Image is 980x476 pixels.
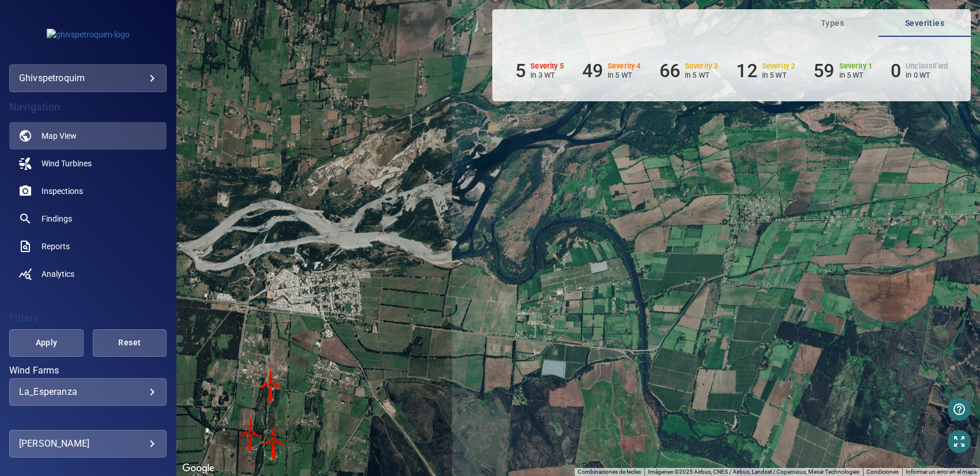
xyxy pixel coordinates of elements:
[47,29,130,40] img: ghivspetroquim-logo
[19,69,157,87] div: ghivspetroquim
[9,260,167,288] a: analytics noActive
[793,16,872,31] span: Types
[254,368,288,402] img: windFarmIconCat5.svg
[9,64,167,92] div: ghivspetroquim
[906,62,948,70] h6: Unclassified
[179,461,217,476] img: Google
[685,71,718,79] p: in 5 WT
[42,241,70,252] span: Reports
[839,62,873,70] h6: Severity 1
[179,461,217,476] a: Abrir esta área en Google Maps (se abre en una ventana nueva)
[9,122,167,150] a: map active
[530,62,564,70] h6: Severity 5
[582,60,641,82] li: Severity 4
[813,60,834,82] h6: 59
[257,425,291,459] img: windFarmIconCat5.svg
[42,268,74,280] span: Analytics
[9,205,167,233] a: findings noActive
[233,417,268,451] gmp-advanced-marker: WTG2
[24,336,69,350] span: Apply
[42,158,92,169] span: Wind Turbines
[891,60,948,82] li: Severity Unclassified
[578,468,641,476] button: Combinaciones de teclas
[9,312,167,323] h4: Filters
[515,60,564,82] li: Severity 5
[9,233,167,260] a: reports noActive
[659,60,680,82] h6: 66
[736,60,757,82] h6: 12
[906,71,948,79] p: in 0 WT
[885,16,964,31] span: Severities
[515,60,526,82] h6: 5
[685,62,718,70] h6: Severity 3
[93,329,167,357] button: Reset
[9,329,83,357] button: Apply
[530,71,564,79] p: in 3 WT
[233,417,268,451] img: windFarmIconCat5.svg
[736,60,795,82] li: Severity 2
[608,71,641,79] p: in 5 WT
[19,386,157,397] div: La_Esperanza
[257,425,291,459] gmp-advanced-marker: WTG3
[42,130,77,142] span: Map View
[891,60,901,82] h6: 0
[906,469,977,475] a: Informar un error en el mapa
[9,150,167,177] a: windturbines noActive
[839,71,873,79] p: in 5 WT
[9,177,167,205] a: inspections noActive
[42,213,72,224] span: Findings
[762,71,796,79] p: in 5 WT
[659,60,718,82] li: Severity 3
[582,60,603,82] h6: 49
[42,185,83,197] span: Inspections
[254,368,288,402] gmp-advanced-marker: WTG1
[107,336,152,350] span: Reset
[9,101,167,113] h4: Navigation
[9,378,167,406] div: Wind Farms
[9,366,167,375] label: Wind Farms
[762,62,796,70] h6: Severity 2
[608,62,641,70] h6: Severity 4
[866,469,899,475] a: Condiciones (se abre en una nueva pestaña)
[648,469,860,475] span: Imágenes ©2025 Airbus, CNES / Airbus, Landsat / Copernicus, Maxar Technologies
[19,435,157,453] div: [PERSON_NAME]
